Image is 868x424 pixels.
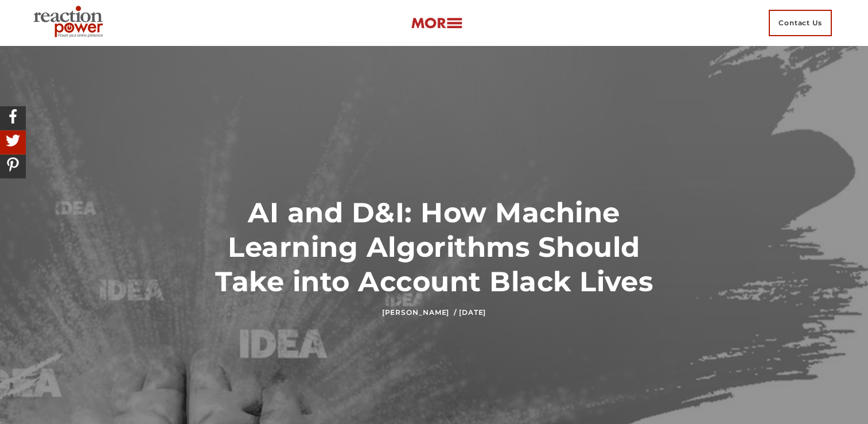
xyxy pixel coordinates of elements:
img: Share On Facebook [3,106,23,126]
a: [PERSON_NAME] / [382,308,457,317]
img: Executive Branding | Personal Branding Agency [29,2,112,44]
img: Share On Pinterest [3,155,23,175]
time: [DATE] [459,308,486,317]
img: more-btn.png [411,17,462,30]
span: Contact Us [769,10,832,36]
h1: AI and D&I: How Machine Learning Algorithms Should Take into Account Black Lives [194,195,674,299]
img: Share On Twitter [3,130,23,151]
